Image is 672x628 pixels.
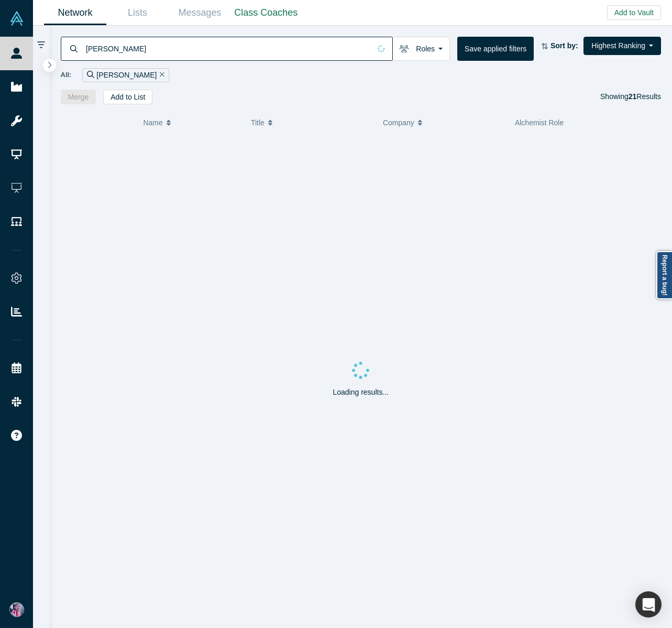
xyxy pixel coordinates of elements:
span: All: [61,70,72,80]
strong: 21 [629,92,637,101]
button: Add to Vault [607,5,661,20]
strong: Sort by: [550,41,578,50]
input: Search by name, title, company, summary, expertise, investment criteria or topics of focus [85,36,370,61]
button: Remove Filter [157,69,164,81]
a: Class Coaches [231,1,301,25]
span: Alchemist Role [515,118,564,127]
button: Highest Ranking [583,37,661,55]
div: [PERSON_NAME] [82,68,169,82]
img: Alchemist Vault Logo [9,11,24,26]
button: Add to List [103,90,152,104]
span: Company [383,112,414,134]
button: Merge [61,90,96,104]
span: Results [629,92,661,101]
button: Save applied filters [457,37,534,61]
span: Name [143,112,162,134]
button: Company [383,112,504,134]
a: Report a bug! [656,251,672,299]
span: Title [251,112,265,134]
a: Network [44,1,106,25]
button: Name [143,112,240,134]
p: Loading results... [333,387,389,398]
img: Alex Miguel's Account [9,602,24,617]
div: Showing [600,90,661,104]
button: Roles [392,37,450,61]
a: Messages [169,1,231,25]
a: Lists [106,1,169,25]
button: Title [251,112,372,134]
